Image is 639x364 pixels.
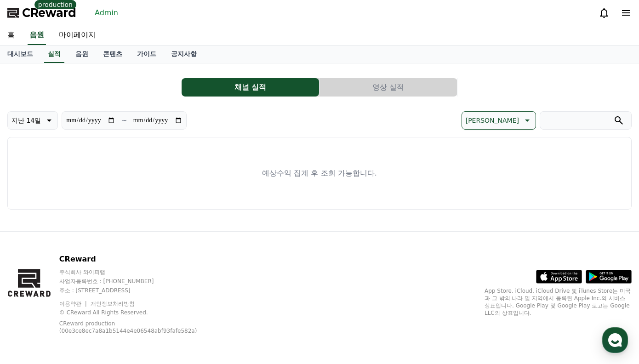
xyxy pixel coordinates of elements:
a: 이용약관 [59,301,88,307]
p: 사업자등록번호 : [PHONE_NUMBER] [59,278,221,285]
p: © CReward All Rights Reserved. [59,309,221,316]
a: 마이페이지 [51,26,103,45]
a: 실적 [44,45,64,63]
span: CReward [22,6,76,20]
a: 음원 [68,45,96,63]
p: 주식회사 와이피랩 [59,268,221,276]
button: 지난 14일 [7,111,58,130]
button: [PERSON_NAME] [462,111,536,130]
p: App Store, iCloud, iCloud Drive 및 iTunes Store는 미국과 그 밖의 나라 및 지역에서 등록된 Apple Inc.의 서비스 상표입니다. Goo... [485,287,632,317]
p: 예상수익 집계 후 조회 가능합니다. [262,168,377,179]
p: ~ [121,115,127,126]
a: 음원 [28,26,46,45]
p: 주소 : [STREET_ADDRESS] [59,287,221,294]
p: CReward production (00e3ce8ec7a8a1b5144e4e06548abf93fafe582a) [59,320,206,335]
a: 콘텐츠 [96,45,130,63]
p: 지난 14일 [11,114,41,127]
a: 공지사항 [164,45,204,63]
p: CReward [59,254,221,265]
button: 영상 실적 [319,78,457,97]
a: Admin [91,6,122,20]
a: CReward [7,6,76,20]
a: 개인정보처리방침 [91,301,135,307]
a: 채널 실적 [182,78,319,97]
a: 가이드 [130,45,164,63]
button: 채널 실적 [182,78,319,97]
p: [PERSON_NAME] [466,114,519,127]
